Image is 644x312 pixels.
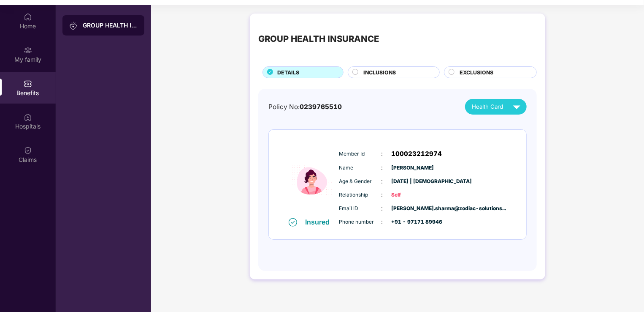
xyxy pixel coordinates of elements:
[277,68,299,77] span: DETAILS
[382,163,383,172] span: :
[509,99,524,114] img: svg+xml;base64,PHN2ZyB4bWxucz0iaHR0cDovL3d3dy53My5vcmcvMjAwMC9zdmciIHZpZXdCb3g9IjAgMCAyNCAyNCIgd2...
[392,149,442,159] span: 100023212974
[392,178,434,186] span: [DATE] | [DEMOGRAPHIC_DATA]
[69,22,78,30] img: svg+xml;base64,PHN2ZyB3aWR0aD0iMjAiIGhlaWdodD0iMjAiIHZpZXdCb3g9IjAgMCAyMCAyMCIgZmlsbD0ibm9uZSIgeG...
[24,46,32,55] img: svg+xml;base64,PHN2ZyB3aWR0aD0iMjAiIGhlaWdodD0iMjAiIHZpZXdCb3g9IjAgMCAyMCAyMCIgZmlsbD0ibm9uZSIgeG...
[392,191,434,199] span: Self
[392,205,434,213] span: [PERSON_NAME].sharma@zodiac-solutions...
[472,102,503,111] span: Health Card
[382,204,383,213] span: :
[300,103,342,111] span: 0239765510
[24,79,32,88] img: svg+xml;base64,PHN2ZyBpZD0iQmVuZWZpdHMiIHhtbG5zPSJodHRwOi8vd3d3LnczLm9yZy8yMDAwL3N2ZyIgd2lkdGg9Ij...
[339,164,382,172] span: Name
[382,190,383,200] span: :
[258,32,379,46] div: GROUP HEALTH INSURANCE
[306,218,335,226] div: Insured
[289,218,297,227] img: svg+xml;base64,PHN2ZyB4bWxucz0iaHR0cDovL3d3dy53My5vcmcvMjAwMC9zdmciIHdpZHRoPSIxNiIgaGVpZ2h0PSIxNi...
[460,68,493,77] span: EXCLUSIONS
[339,218,382,226] span: Phone number
[392,164,434,172] span: [PERSON_NAME]
[364,68,396,77] span: INCLUSIONS
[83,21,138,30] div: GROUP HEALTH INSURANCE
[339,178,382,186] span: Age & Gender
[24,13,32,21] img: svg+xml;base64,PHN2ZyBpZD0iSG9tZSIgeG1sbnM9Imh0dHA6Ly93d3cudzMub3JnLzIwMDAvc3ZnIiB3aWR0aD0iMjAiIG...
[382,217,383,227] span: :
[382,149,383,159] span: :
[268,102,342,112] div: Policy No:
[24,146,32,155] img: svg+xml;base64,PHN2ZyBpZD0iQ2xhaW0iIHhtbG5zPSJodHRwOi8vd3d3LnczLm9yZy8yMDAwL3N2ZyIgd2lkdGg9IjIwIi...
[465,99,527,115] button: Health Card
[287,142,337,217] img: icon
[382,177,383,186] span: :
[339,150,382,158] span: Member Id
[339,205,382,213] span: Email ID
[24,113,32,121] img: svg+xml;base64,PHN2ZyBpZD0iSG9zcGl0YWxzIiB4bWxucz0iaHR0cDovL3d3dy53My5vcmcvMjAwMC9zdmciIHdpZHRoPS...
[339,191,382,199] span: Relationship
[392,218,434,226] span: +91 - 97171 89946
